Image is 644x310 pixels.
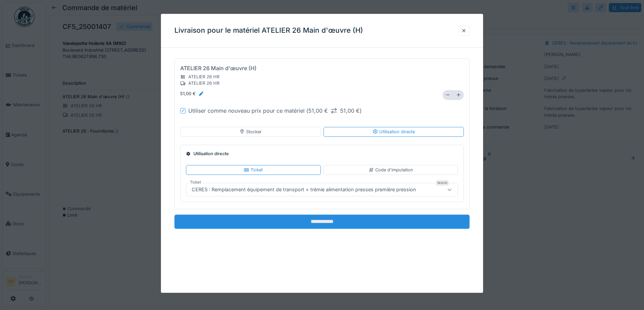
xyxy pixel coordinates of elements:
label: Ticket [189,179,202,185]
div: Utiliser comme nouveau prix pour ce matériel ( ) [188,107,362,115]
div: Code d'imputation [368,167,413,173]
div: Utilisation directe [373,129,415,135]
div: Stocker [239,129,262,135]
div: 51,00 € 51,00 € [308,107,360,115]
div: Requis [436,180,449,186]
div: Ticket [244,167,263,173]
div: 51,00 € [180,91,204,97]
div: Utilisation directe [186,150,458,157]
div: ATELIER 26 Main d'œuvre (H) [180,64,257,72]
div: ATELIER 26 HR [180,74,219,80]
div: ATELIER 26 HR [180,80,219,87]
h3: Livraison pour le matériel ATELIER 26 Main d'œuvre (H) [174,26,363,35]
div: CERES : Remplacement équipement de transport + trémie alimentation presses première pression [189,186,419,193]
